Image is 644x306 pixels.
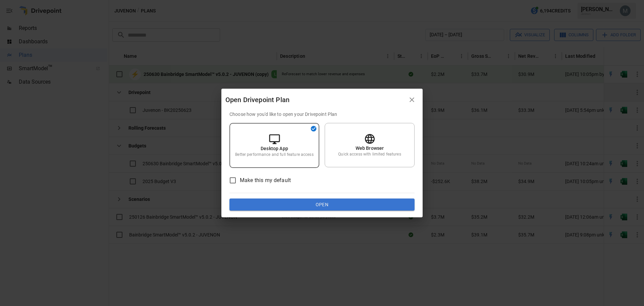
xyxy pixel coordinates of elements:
[261,145,288,152] p: Desktop App
[225,94,405,105] div: Open Drivepoint Plan
[240,176,291,184] span: Make this my default
[356,145,384,151] p: Web Browser
[235,152,313,158] p: Better performance and full feature access
[229,111,415,118] p: Choose how you'd like to open your Drivepoint Plan
[338,151,401,157] p: Quick access with limited features
[229,199,415,211] button: Open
